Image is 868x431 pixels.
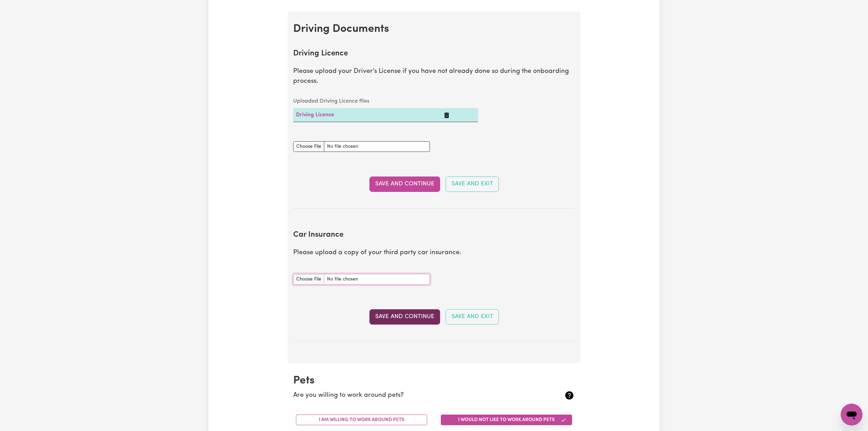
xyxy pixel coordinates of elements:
iframe: Button to launch messaging window [841,404,863,426]
button: I would not like to work around pets [441,415,572,425]
h2: Driving Licence [293,49,575,58]
p: Please upload a copy of your third party car insurance. [293,248,575,258]
button: Delete Driving Licence [444,111,449,119]
button: I am willing to work around pets [296,415,427,425]
p: Are you willing to work around pets? [293,391,528,401]
button: Save and Exit [446,309,499,324]
button: Save and Continue [369,177,440,192]
h2: Driving Documents [293,23,575,36]
h2: Pets [293,374,575,387]
button: Save and Exit [446,177,499,192]
p: Please upload your Driver's License if you have not already done so during the onboarding process. [293,67,575,87]
button: Save and Continue [369,309,440,324]
caption: Uploaded Driving Licence files [293,94,478,108]
a: Driving Licence [296,112,334,118]
h2: Car Insurance [293,231,575,240]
